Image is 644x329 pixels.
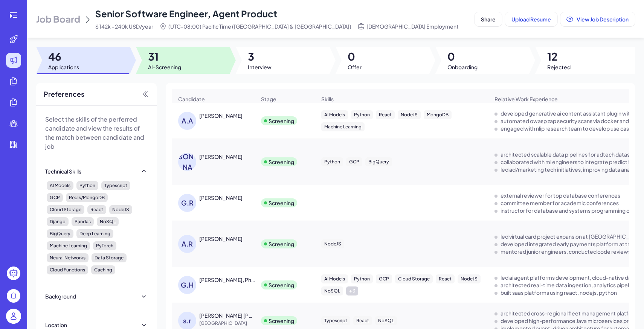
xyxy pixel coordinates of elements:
div: Ashika Anand Babu [199,112,243,119]
button: View Job Description [560,12,635,26]
div: Screening [269,158,294,166]
span: Skills [321,95,334,103]
div: architected real-time data ingestion, analytics pipelines [501,281,639,289]
div: GCP [346,157,362,166]
div: Cloud Storage [395,274,433,283]
div: NoSQL [97,217,119,226]
div: Cloud Functions [47,265,88,274]
div: Typescript [321,316,350,325]
span: Job Board [36,13,80,25]
span: [DEMOGRAPHIC_DATA] Employment [366,23,459,30]
div: G.H [178,276,196,294]
div: React [87,205,106,214]
div: GCP [47,193,63,202]
span: 12 [547,50,571,63]
div: NoSQL [375,316,397,325]
div: mentored junior engineers, conducted code reviews [501,248,631,255]
span: Upload Resume [511,16,551,23]
div: Python [76,181,98,190]
div: external reviewer for top database conferences [501,192,620,199]
div: Caching [91,265,115,274]
div: Vijaya Lakshmi Gupta [199,153,243,160]
div: Machine Learning [321,122,365,131]
div: NoSQL [321,286,343,295]
div: PyTorch [93,241,116,250]
div: Background [45,292,76,300]
span: [GEOGRAPHIC_DATA] [199,320,256,327]
div: Python [321,157,343,166]
div: AI Models [321,274,348,283]
div: Redis/MongoDB [66,193,108,202]
div: Python [351,274,373,283]
div: Screening [269,281,294,289]
div: NodeJS [398,110,421,119]
span: 31 [148,50,181,63]
span: Rejected [547,63,571,71]
span: Preferences [44,89,84,99]
div: Deep Learning [76,229,113,238]
div: Data Storage [92,253,127,262]
div: Ganesh Ramesh [199,194,243,201]
div: Neural Networks [47,253,89,262]
span: Senior Software Engineer, Agent Product [95,8,277,19]
img: user_logo.png [6,309,21,324]
div: Typescript [101,181,130,190]
div: Screening [269,317,294,324]
div: MongoDB [424,110,452,119]
button: Share [475,12,502,26]
span: $ 142k - 240k USD/year [95,23,153,30]
div: Cloud Storage [47,205,84,214]
span: Stage [261,95,276,103]
button: Upload Resume [505,12,557,26]
div: NodeJS [321,239,344,248]
span: Applications [48,63,79,71]
div: Pandas [72,217,94,226]
div: Technical Skills [45,168,81,175]
span: Onboarding [447,63,478,71]
span: Candidate [178,95,205,103]
span: 46 [48,50,79,63]
div: AI Models [47,181,73,190]
div: A.R [178,235,196,253]
div: GCP [376,274,392,283]
span: (UTC-08:00) Pacific Time ([GEOGRAPHIC_DATA] & [GEOGRAPHIC_DATA]) [168,23,351,30]
span: 0 [447,50,478,63]
div: Location [45,321,67,329]
span: AI-Screening [148,63,181,71]
span: Relative Work Experience [494,95,558,103]
span: 3 [248,50,272,63]
div: React [353,316,372,325]
div: A.A [178,112,196,130]
span: View Job Description [577,16,629,23]
div: Screening [269,240,294,248]
div: Screening [269,117,294,125]
div: BigQuery [365,157,392,166]
div: Screening [269,199,294,207]
span: 0 [348,50,362,63]
div: ASHWINI RAO [199,235,243,242]
div: [PERSON_NAME] [178,153,196,171]
div: NodeJS [458,274,481,283]
div: built saas platforms using react, nodejs, python [501,289,617,296]
div: AI Models [321,110,348,119]
div: React [376,110,395,119]
div: satyanadh reddy Alavala [199,312,255,319]
div: committee member for academic conferences [501,199,619,207]
div: BigQuery [47,229,73,238]
span: Offer [348,63,362,71]
div: Django [47,217,69,226]
div: G.R [178,194,196,212]
div: Python [351,110,373,119]
div: George Hu, Ph.D. [199,276,255,283]
div: Machine Learning [47,241,90,250]
span: Interview [248,63,272,71]
div: React [436,274,455,283]
div: NodeJS [109,205,132,214]
p: Select the skills of the perferred candidate and view the results of the match between candidate ... [45,115,148,151]
span: Share [481,16,496,23]
div: + 3 [346,286,358,295]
